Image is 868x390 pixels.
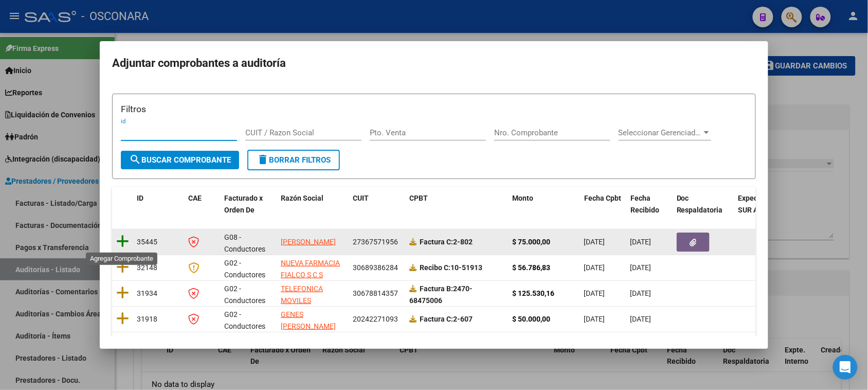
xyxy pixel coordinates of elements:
span: [DATE] [630,263,652,272]
span: Fecha Recibido [630,194,659,214]
span: Fecha Cpbt [584,194,621,202]
span: 20242271093 [353,315,398,323]
datatable-header-cell: Monto [508,187,580,221]
mat-icon: search [129,153,141,166]
datatable-header-cell: Facturado x Orden De [220,187,277,221]
button: Borrar Filtros [247,150,340,170]
div: Open Intercom Messenger [833,355,858,380]
datatable-header-cell: CAE [184,187,220,221]
span: Factura C: [420,238,453,246]
h2: Adjuntar comprobantes a auditoría [112,54,756,73]
datatable-header-cell: Fecha Recibido [626,187,673,221]
span: 30678814357 [353,289,398,297]
span: Borrar Filtros [257,155,331,165]
span: Recibo C: [420,263,450,272]
span: CUIT [353,194,369,202]
span: 27367571956 [353,238,398,246]
span: [DATE] [630,315,652,323]
datatable-header-cell: CUIT [349,187,405,221]
span: [DATE] [584,238,605,246]
span: Doc Respaldatoria [677,194,723,214]
h3: Filtros [121,102,747,116]
span: Factura B: [420,285,453,293]
span: [PERSON_NAME] [281,238,336,246]
span: 31934 [137,289,157,297]
strong: 2470-68475006 [409,285,473,305]
span: [DATE] [584,263,605,272]
button: Buscar Comprobante [121,151,239,169]
mat-icon: delete [257,153,269,166]
span: Seleccionar Gerenciador [619,128,702,137]
span: [DATE] [630,289,652,297]
span: Factura C: [420,315,453,323]
span: TELEFONICA MOVILES ARGENTINA SOCIEDAD ANONIMA [281,285,323,340]
span: [DATE] [584,315,605,323]
span: ID [137,194,143,202]
span: [DATE] [584,289,605,297]
datatable-header-cell: CPBT [405,187,508,221]
span: 32148 [137,263,157,272]
datatable-header-cell: ID [133,187,184,221]
span: Facturado x Orden De [224,194,263,214]
span: CPBT [409,194,428,202]
datatable-header-cell: Fecha Cpbt [580,187,626,221]
span: NUEVA FARMACIA FIALCO S C S [281,259,340,279]
span: 35445 [137,238,157,246]
span: G02 - Conductores Navales Central [224,285,265,328]
span: Buscar Comprobante [129,155,231,165]
datatable-header-cell: Razón Social [277,187,349,221]
span: 30689386284 [353,263,398,272]
strong: 2-802 [420,238,473,246]
span: G02 - Conductores Navales Central [224,310,265,353]
datatable-header-cell: Expediente SUR Asociado [734,187,791,221]
strong: $ 125.530,16 [512,289,554,297]
strong: 10-51913 [420,263,482,272]
span: [DATE] [630,238,652,246]
datatable-header-cell: Doc Respaldatoria [673,187,734,221]
strong: $ 75.000,00 [512,238,550,246]
span: 31918 [137,315,157,323]
span: Monto [512,194,533,202]
span: Razón Social [281,194,323,202]
span: CAE [188,194,202,202]
span: GENES [PERSON_NAME] [281,310,336,330]
span: Expediente SUR Asociado [738,194,784,214]
span: G08 - Conductores [PERSON_NAME] [224,233,279,265]
strong: $ 50.000,00 [512,315,550,323]
strong: 2-607 [420,315,473,323]
span: G02 - Conductores Navales Central [224,259,265,302]
strong: $ 56.786,83 [512,263,550,272]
